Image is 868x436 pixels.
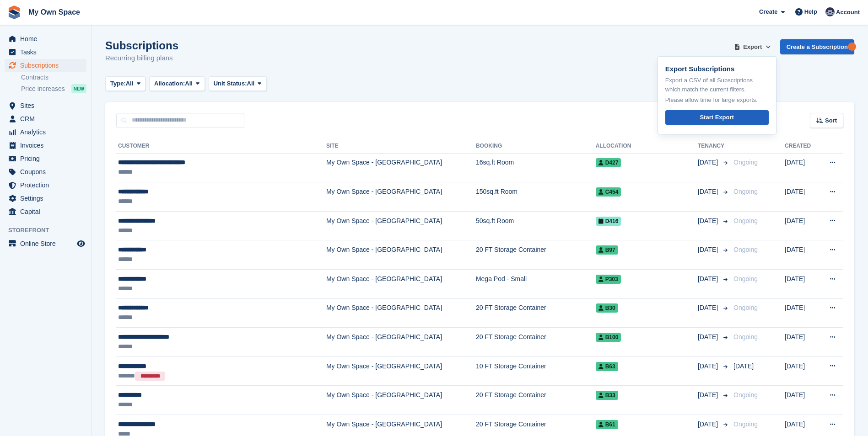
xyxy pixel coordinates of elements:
td: [DATE] [785,356,819,386]
td: 10 FT Storage Container [476,356,596,386]
a: menu [5,32,86,45]
span: Capital [20,205,75,218]
th: Allocation [596,139,698,154]
td: 16sq.ft Room [476,153,596,182]
span: B30 [596,303,618,313]
span: Unit Status: [214,79,247,88]
span: B63 [596,362,618,371]
span: [DATE] [698,420,720,429]
span: [DATE] [698,158,720,167]
td: My Own Space - [GEOGRAPHIC_DATA] [326,298,476,328]
td: My Own Space - [GEOGRAPHIC_DATA] [326,182,476,212]
td: [DATE] [785,211,819,240]
a: menu [5,165,86,178]
span: [DATE] [698,303,720,313]
span: Invoices [20,139,75,152]
span: Ongoing [733,304,758,311]
span: [DATE] [698,187,720,197]
div: NEW [71,84,86,93]
span: Account [836,8,860,17]
span: Online Store [20,237,75,250]
a: menu [5,205,86,218]
p: Export Subscriptions [665,64,769,74]
th: Booking [476,139,596,154]
div: Start Export [700,113,733,122]
th: Site [326,139,476,154]
span: Storefront [8,226,91,235]
span: Ongoing [733,246,758,253]
td: 20 FT Storage Container [476,298,596,328]
a: Price increases NEW [21,84,86,94]
button: Export [733,39,773,54]
span: [DATE] [698,362,720,371]
a: menu [5,179,86,191]
img: Gary Chamberlain [825,7,835,16]
span: Ongoing [733,188,758,195]
img: stora-icon-8386f47178a22dfd0bd8f6a31ec36ba5ce8667c1dd55bd0f319d3a0aa187defe.svg [7,5,21,19]
span: [DATE] [698,245,720,255]
span: Create [759,7,777,16]
a: menu [5,126,86,138]
span: [DATE] [698,390,720,400]
td: [DATE] [785,270,819,299]
span: Tasks [20,46,75,58]
div: Tooltip anchor [848,43,856,51]
span: Ongoing [733,159,758,166]
span: Ongoing [733,420,758,428]
a: menu [5,99,86,112]
span: Analytics [20,126,75,138]
span: Export [743,43,762,52]
h1: Subscriptions [105,39,178,52]
td: My Own Space - [GEOGRAPHIC_DATA] [326,386,476,415]
span: Pricing [20,152,75,165]
span: C454 [596,187,621,197]
a: menu [5,139,86,152]
span: All [247,79,255,88]
span: [DATE] [698,274,720,284]
span: Ongoing [733,333,758,340]
span: Price increases [21,85,65,93]
span: [DATE] [698,332,720,342]
span: Allocation: [154,79,185,88]
span: Ongoing [733,275,758,282]
span: [DATE] [733,362,754,370]
span: Ongoing [733,217,758,224]
td: [DATE] [785,153,819,182]
p: Please allow time for large exports. [665,96,769,105]
th: Tenancy [698,139,730,154]
span: Sites [20,99,75,112]
th: Customer [116,139,326,154]
span: Settings [20,192,75,205]
td: My Own Space - [GEOGRAPHIC_DATA] [326,356,476,386]
span: Home [20,32,75,45]
td: Mega Pod - Small [476,270,596,299]
span: D427 [596,158,621,167]
span: B61 [596,420,618,429]
td: [DATE] [785,328,819,357]
span: All [185,79,193,88]
button: Allocation: All [149,76,205,91]
a: menu [5,192,86,205]
span: P303 [596,275,621,284]
td: 150sq.ft Room [476,182,596,212]
span: B100 [596,333,621,342]
td: 20 FT Storage Container [476,328,596,357]
span: Sort [825,116,837,125]
td: 20 FT Storage Container [476,240,596,270]
td: 20 FT Storage Container [476,386,596,415]
td: [DATE] [785,298,819,328]
a: menu [5,46,86,58]
button: Unit Status: All [209,76,267,91]
td: My Own Space - [GEOGRAPHIC_DATA] [326,211,476,240]
span: Ongoing [733,391,758,399]
button: Type: All [105,76,146,91]
a: Start Export [665,110,769,125]
span: Protection [20,179,75,191]
a: Contracts [21,73,86,82]
span: D416 [596,217,621,226]
td: My Own Space - [GEOGRAPHIC_DATA] [326,153,476,182]
td: My Own Space - [GEOGRAPHIC_DATA] [326,270,476,299]
a: Create a Subscription [780,39,854,54]
span: Subscriptions [20,59,75,72]
td: [DATE] [785,240,819,270]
